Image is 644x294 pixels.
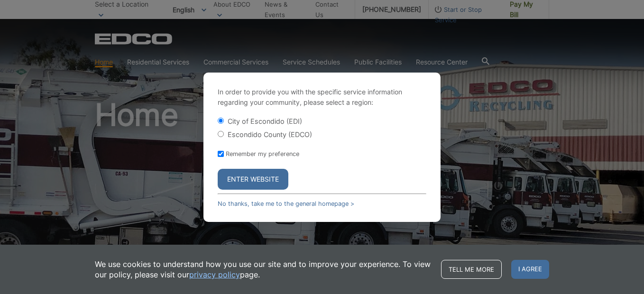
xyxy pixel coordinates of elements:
a: No thanks, take me to the general homepage > [218,200,354,207]
a: Tell me more [441,260,502,279]
p: In order to provide you with the specific service information regarding your community, please se... [218,87,426,108]
button: Enter Website [218,169,288,190]
span: I agree [511,260,549,279]
label: Remember my preference [226,150,299,157]
p: We use cookies to understand how you use our site and to improve your experience. To view our pol... [95,259,432,280]
a: privacy policy [189,269,240,280]
label: Escondido County (EDCO) [228,130,312,138]
label: City of Escondido (EDI) [228,117,302,125]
